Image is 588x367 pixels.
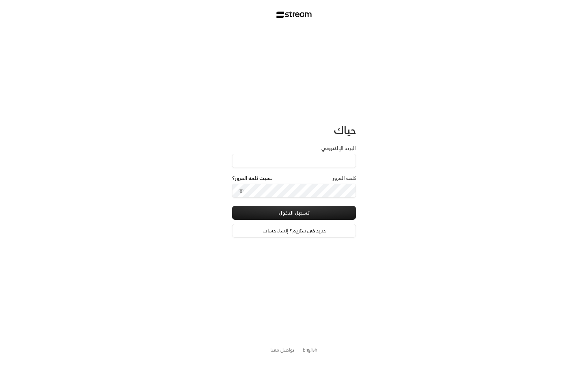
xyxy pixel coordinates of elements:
[333,175,356,182] label: كلمة المرور
[271,346,294,353] button: تواصل معنا
[334,121,356,139] span: حياك
[236,185,247,196] button: toggle password visibility
[232,175,273,182] a: نسيت كلمة المرور؟
[303,343,317,356] a: English
[271,345,294,354] a: تواصل معنا
[276,11,312,18] img: Stream Logo
[321,145,356,152] label: البريد الإلكتروني
[232,206,356,220] button: تسجيل الدخول
[232,224,356,238] a: جديد في ستريم؟ إنشاء حساب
